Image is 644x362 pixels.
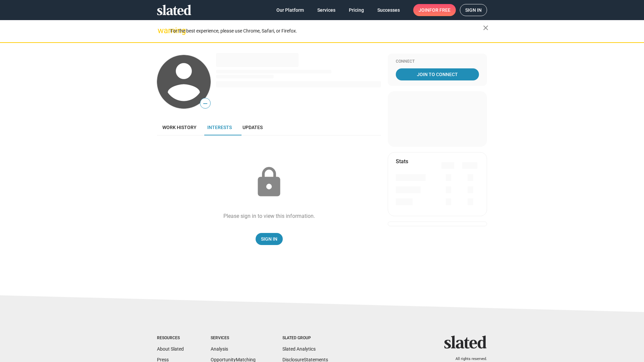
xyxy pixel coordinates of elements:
[482,24,490,32] mat-icon: close
[396,68,479,80] a: Join To Connect
[372,4,405,16] a: Successes
[377,4,400,16] span: Successes
[256,233,283,245] a: Sign In
[157,346,184,352] a: About Slated
[157,119,202,135] a: Work history
[211,336,256,341] div: Services
[317,4,335,16] span: Services
[252,166,286,199] mat-icon: lock
[429,4,450,16] span: for free
[237,119,268,135] a: Updates
[349,4,364,16] span: Pricing
[312,4,341,16] a: Services
[162,125,197,130] span: Work history
[460,4,487,16] a: Sign in
[170,26,483,36] div: For the best experience, please use Chrome, Safari, or Firefox.
[413,4,456,16] a: Joinfor free
[243,125,263,130] span: Updates
[396,158,408,165] mat-card-title: Stats
[397,68,478,80] span: Join To Connect
[419,4,450,16] span: Join
[157,336,184,341] div: Resources
[276,4,304,16] span: Our Platform
[207,125,232,130] span: Interests
[211,346,228,352] a: Analysis
[282,336,328,341] div: Slated Group
[271,4,309,16] a: Our Platform
[396,59,479,64] div: Connect
[465,4,482,16] span: Sign in
[223,213,315,220] div: Please sign in to view this information.
[158,26,166,35] mat-icon: warning
[202,119,237,135] a: Interests
[200,99,210,108] span: —
[261,233,277,245] span: Sign In
[343,4,369,16] a: Pricing
[282,346,316,352] a: Slated Analytics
